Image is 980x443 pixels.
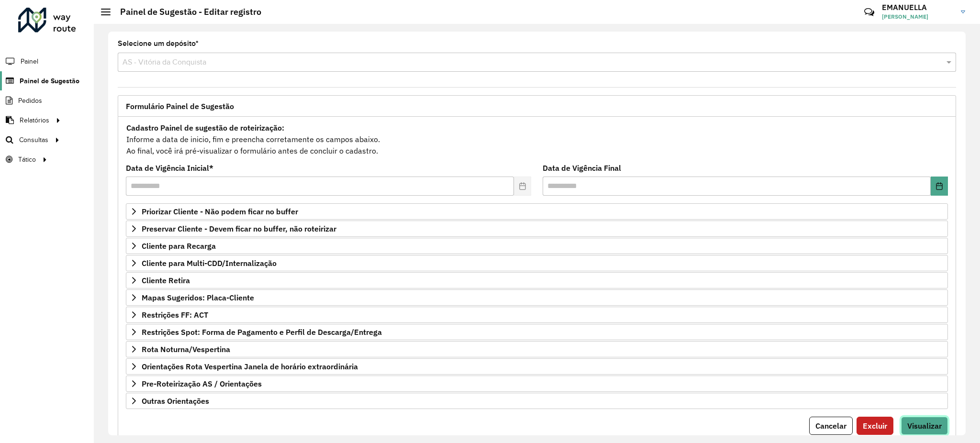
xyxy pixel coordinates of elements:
[142,208,298,215] span: Priorizar Cliente - Não podem ficar no buffer
[142,380,262,388] span: Pre-Roteirização AS / Orientações
[907,421,942,431] span: Visualizar
[126,272,948,288] a: Cliente Retira
[142,277,190,284] span: Cliente Retira
[901,417,948,435] button: Visualizar
[809,417,853,435] button: Cancelar
[126,255,948,271] a: Cliente para Multi-CDD/Internalização
[21,56,38,66] span: Painel
[126,393,948,409] a: Outras Orientações
[126,376,948,392] a: Pre-Roteirização AS / Orientações
[931,177,948,196] button: Choose Date
[118,38,199,49] label: Selecione um depósito
[142,259,277,267] span: Cliente para Multi-CDD/Internalização
[142,397,209,405] span: Outras Orientações
[126,102,234,110] span: Formulário Painel de Sugestão
[142,225,336,233] span: Preservar Cliente - Devem ficar no buffer, não roteirizar
[126,324,948,340] a: Restrições Spot: Forma de Pagamento e Perfil de Descarga/Entrega
[20,115,49,125] span: Relatórios
[126,238,948,254] a: Cliente para Recarga
[863,421,887,431] span: Excluir
[126,203,948,220] a: Priorizar Cliente - Não podem ficar no buffer
[142,311,208,319] span: Restrições FF: ACT
[126,307,948,323] a: Restrições FF: ACT
[142,242,216,250] span: Cliente para Recarga
[126,289,948,306] a: Mapas Sugeridos: Placa-Cliente
[126,358,948,375] a: Orientações Rota Vespertina Janela de horário extraordinária
[857,417,893,435] button: Excluir
[126,122,948,157] div: Informe a data de inicio, fim e preencha corretamente os campos abaixo. Ao final, você irá pré-vi...
[18,155,36,165] span: Tático
[859,2,880,22] a: Contato Rápido
[142,294,254,301] span: Mapas Sugeridos: Placa-Cliente
[19,135,48,145] span: Consultas
[815,421,846,431] span: Cancelar
[111,7,261,17] h2: Painel de Sugestão - Editar registro
[126,123,284,133] strong: Cadastro Painel de sugestão de roteirização:
[126,162,213,174] label: Data de Vigência Inicial
[882,12,954,21] span: [PERSON_NAME]
[126,341,948,357] a: Rota Noturna/Vespertina
[142,345,230,353] span: Rota Noturna/Vespertina
[543,162,621,174] label: Data de Vigência Final
[142,328,382,336] span: Restrições Spot: Forma de Pagamento e Perfil de Descarga/Entrega
[18,96,42,106] span: Pedidos
[142,363,358,370] span: Orientações Rota Vespertina Janela de horário extraordinária
[882,3,954,12] h3: EMANUELLA
[20,76,79,86] span: Painel de Sugestão
[126,221,948,237] a: Preservar Cliente - Devem ficar no buffer, não roteirizar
